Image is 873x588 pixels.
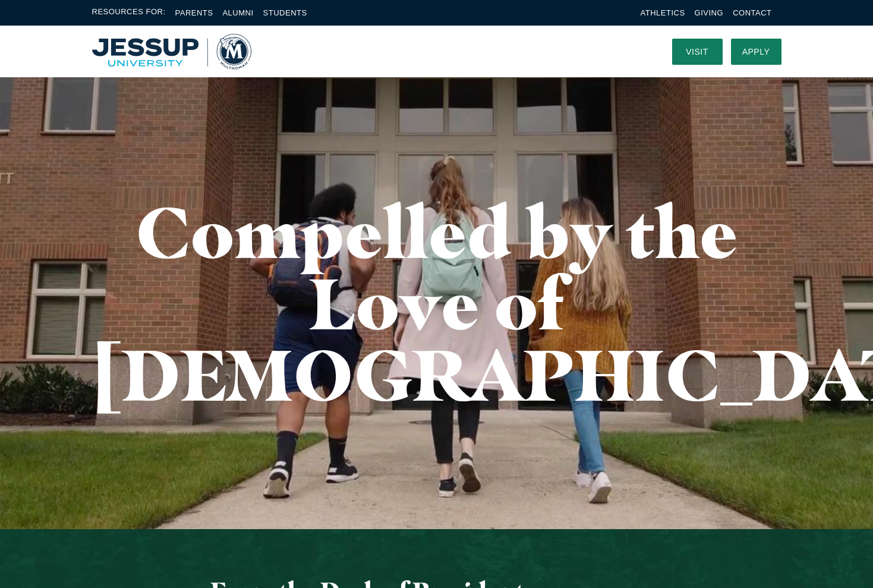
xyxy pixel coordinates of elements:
a: Apply [731,39,781,65]
a: Contact [733,8,771,17]
a: Parents [175,8,213,17]
a: Alumni [222,8,253,17]
a: Home [92,34,251,70]
a: Giving [695,8,724,17]
h1: Compelled by the Love of [DEMOGRAPHIC_DATA] [92,196,781,410]
img: Multnomah University Logo [92,34,251,70]
a: Visit [672,39,723,65]
a: Athletics [641,8,685,17]
a: Students [263,8,307,17]
span: Resources For: [92,6,166,20]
